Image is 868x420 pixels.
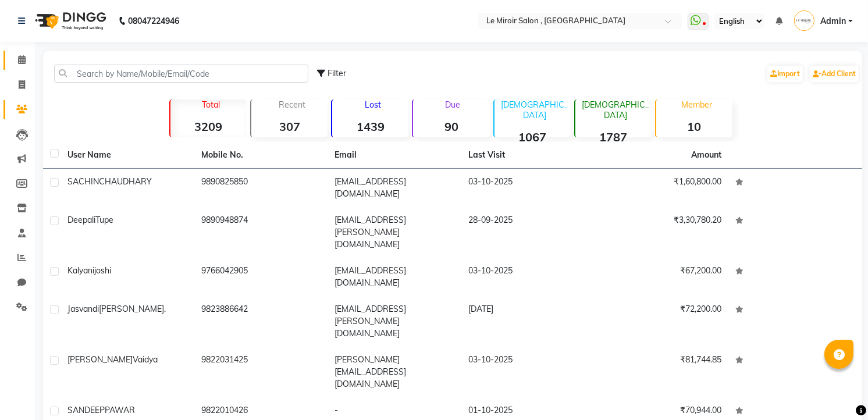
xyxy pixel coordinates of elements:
td: 9823886642 [194,296,328,347]
td: 03-10-2025 [461,347,595,397]
p: Recent [256,99,328,110]
a: Add Client [810,66,859,82]
p: Lost [337,99,408,110]
th: Email [328,142,461,169]
strong: 90 [413,119,489,134]
strong: 307 [251,119,328,134]
span: [PERSON_NAME]. [99,304,166,314]
th: Mobile No. [194,142,328,169]
p: [DEMOGRAPHIC_DATA] [499,99,571,120]
td: ₹3,30,780.20 [595,207,729,258]
td: ₹67,200.00 [595,258,729,296]
td: [PERSON_NAME][EMAIL_ADDRESS][DOMAIN_NAME] [328,347,461,397]
td: 03-10-2025 [461,258,595,296]
a: Import [767,66,803,82]
td: 9822031425 [194,347,328,397]
td: 9890948874 [194,207,328,258]
td: [EMAIL_ADDRESS][DOMAIN_NAME] [328,258,461,296]
td: 28-09-2025 [461,207,595,258]
strong: 1787 [575,130,652,144]
span: Admin [820,15,846,27]
strong: 1439 [332,119,408,134]
span: [PERSON_NAME] [67,354,133,365]
td: [EMAIL_ADDRESS][PERSON_NAME][DOMAIN_NAME] [328,207,461,258]
span: Deepali [67,215,95,225]
span: SACHIN [67,176,99,187]
img: Admin [794,10,814,31]
span: Vaidya [133,354,158,365]
p: Due [415,99,489,110]
td: 9766042905 [194,258,328,296]
p: Member [661,99,732,110]
td: ₹1,60,800.00 [595,169,729,207]
td: 9890825850 [194,169,328,207]
span: CHAUDHARY [99,176,152,187]
span: kalyani [67,265,94,276]
span: Tupe [95,215,113,225]
th: Last Visit [461,142,595,169]
td: [EMAIL_ADDRESS][DOMAIN_NAME] [328,169,461,207]
td: ₹72,200.00 [595,296,729,347]
p: Total [175,99,247,110]
span: Jasvandi [67,304,99,314]
td: [EMAIL_ADDRESS][PERSON_NAME][DOMAIN_NAME] [328,296,461,347]
th: Amount [684,142,728,168]
span: PAWAR [105,405,135,415]
span: Filter [328,68,346,79]
strong: 1067 [495,130,571,144]
b: 08047224946 [128,5,179,37]
p: [DEMOGRAPHIC_DATA] [580,99,652,120]
span: joshi [94,265,111,276]
span: SANDEEP [67,405,105,415]
td: 03-10-2025 [461,169,595,207]
td: [DATE] [461,296,595,347]
strong: 10 [656,119,732,134]
th: User Name [61,142,194,169]
strong: 3209 [170,119,247,134]
input: Search by Name/Mobile/Email/Code [54,65,308,83]
td: ₹81,744.85 [595,347,729,397]
img: logo [30,5,109,37]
